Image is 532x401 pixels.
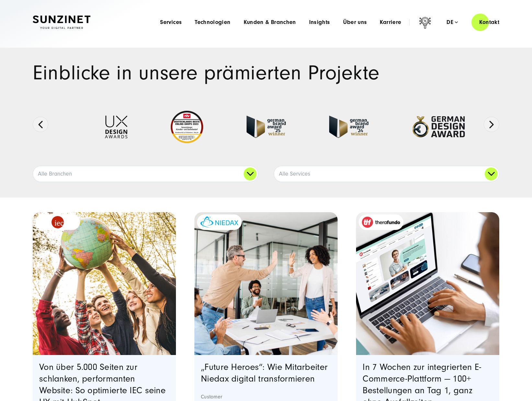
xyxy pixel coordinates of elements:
[244,19,296,26] a: Kunden & Branchen
[343,19,367,26] a: Über uns
[201,394,331,400] strong: Customer
[160,19,182,26] a: Services
[33,166,258,182] a: Alle Branchen
[52,216,64,228] img: logo_IEC
[356,212,499,355] a: Featured image: - Read full post: In 7 Wochen zur integrierten E-Commerce-Plattform | therafundo ...
[33,117,48,132] button: Previous
[200,216,238,228] img: niedax-logo
[33,212,176,355] img: eine Gruppe von fünf verschiedenen jungen Menschen, die im Freien stehen und gemeinsam eine Weltk...
[329,116,368,138] img: German-Brand-Award - fullservice digital agentur SUNZINET
[33,63,499,83] h1: Einblicke in unsere prämierten Projekte
[105,116,127,138] img: UX-Design-Awards - fullservice digital agentur SUNZINET
[274,166,499,182] a: Alle Services
[484,117,499,132] button: Next
[194,212,338,355] a: Featured image: eine Gruppe von Kollegen in einer modernen Büroumgebung, die einen Erfolg feiern....
[201,362,328,384] a: „Future Heroes“: Wie Mitarbeiter Niedax digital transformieren
[362,217,400,228] img: therafundo_10-2024_logo_2c
[33,212,176,355] a: Featured image: eine Gruppe von fünf verschiedenen jungen Menschen, die im Freien stehen und geme...
[171,111,203,143] img: Deutschlands beste Online Shops 2023 - boesner - Kunde - SUNZINET
[195,19,230,26] a: Technologien
[194,212,338,355] img: eine Gruppe von Kollegen in einer modernen Büroumgebung, die einen Erfolg feiern. Ein Mann gibt e...
[309,19,330,26] a: Insights
[247,116,286,138] img: German Brand Award winner 2025 - Full Service Digital Agentur SUNZINET
[412,116,465,138] img: German-Design-Award - fullservice digital agentur SUNZINET
[471,13,507,31] a: Kontakt
[33,16,90,29] img: SUNZINET Full Service Digital Agentur
[446,19,458,26] div: de
[380,19,401,26] a: Karriere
